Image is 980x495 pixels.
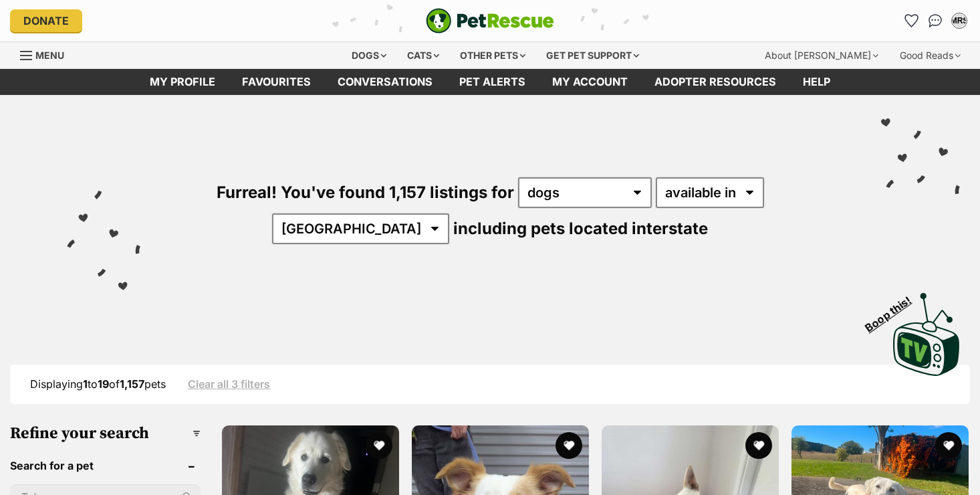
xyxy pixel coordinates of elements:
button: favourite [366,432,392,459]
a: Donate [10,9,82,32]
div: Dogs [342,42,396,69]
a: Menu [20,42,74,66]
ul: Account quick links [900,10,970,31]
a: Favourites [900,10,922,31]
span: Displaying to of pets [30,377,166,391]
span: Furreal! You've found 1,157 listings for [217,183,514,202]
a: Adopter resources [641,69,789,95]
span: Menu [35,50,64,61]
a: conversations [324,69,446,95]
div: Other pets [451,42,535,69]
a: PetRescue [426,8,554,33]
a: Boop this! [893,281,960,379]
span: Boop this! [863,286,925,334]
a: Conversations [925,10,946,31]
div: MRS [953,14,966,27]
div: About [PERSON_NAME] [755,42,888,69]
a: My account [539,69,641,95]
strong: 19 [98,377,109,391]
button: favourite [745,432,772,459]
span: including pets located interstate [453,219,708,238]
div: Cats [398,42,449,69]
button: favourite [935,432,962,459]
div: Get pet support [537,42,648,69]
a: My profile [136,69,229,95]
img: chat-41dd97257d64d25036548639549fe6c8038ab92f7586957e7f3b1b290dea8141.svg [929,14,943,27]
a: Pet alerts [446,69,539,95]
a: Help [789,69,844,95]
div: Good Reads [890,42,970,69]
header: Search for a pet [10,460,201,472]
button: favourite [556,432,582,459]
button: My account [949,10,970,31]
img: logo-e224e6f780fb5917bec1dbf3a21bbac754714ae5b6737aabdf751b685950b380.svg [426,8,554,33]
img: PetRescue TV logo [893,293,960,376]
a: Clear all 3 filters [188,378,270,390]
h3: Refine your search [10,424,201,443]
strong: 1 [83,377,88,391]
a: Favourites [229,69,324,95]
strong: 1,157 [120,377,144,391]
